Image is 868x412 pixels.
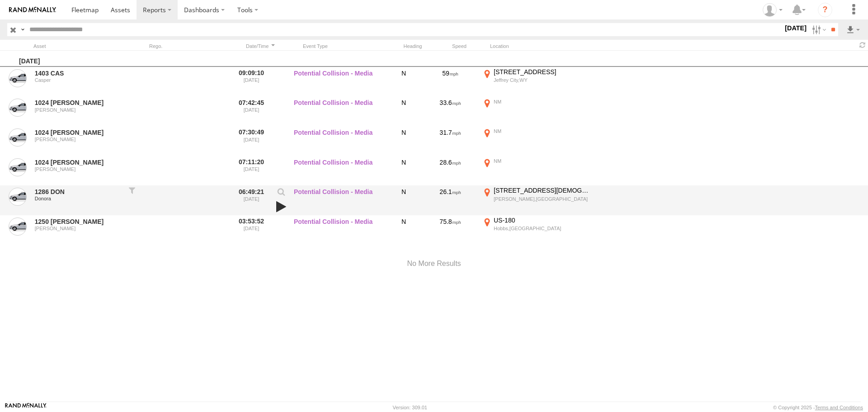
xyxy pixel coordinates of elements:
[388,186,420,214] div: N
[423,68,477,96] div: 59
[294,98,384,126] label: Potential Collision - Media
[481,157,594,185] label: Click to View Event Location
[494,225,593,232] div: Hobbs,[GEOGRAPHIC_DATA]
[243,43,278,49] div: Click to Sort
[818,3,832,17] i: ?
[845,23,861,36] label: Export results as...
[494,68,593,76] div: [STREET_ADDRESS]
[234,68,269,96] label: 09:09:10 [DATE]
[388,127,420,155] div: N
[35,69,123,77] a: 1403 CAS
[494,158,593,164] div: NM
[815,405,863,410] a: Terms and Conditions
[274,200,289,213] a: View Attached Media (Video)
[294,216,384,244] label: Potential Collision - Media
[35,218,123,226] a: 1250 [PERSON_NAME]
[35,158,123,166] a: 1024 [PERSON_NAME]
[773,405,863,410] div: © Copyright 2025 -
[234,186,269,214] label: 06:49:21 [DATE]
[294,127,384,155] label: Potential Collision - Media
[234,157,269,185] label: 07:11:20 [DATE]
[423,127,477,155] div: 31.7
[494,196,593,202] div: [PERSON_NAME],[GEOGRAPHIC_DATA]
[857,41,868,49] span: Refresh
[481,68,594,96] label: Click to View Event Location
[234,98,269,126] label: 07:42:45 [DATE]
[294,68,384,96] label: Potential Collision - Media
[234,127,269,155] label: 07:30:49 [DATE]
[494,77,593,83] div: Jeffrey City,WY
[388,68,420,96] div: N
[35,137,123,142] div: [PERSON_NAME]
[759,3,786,17] div: Randy Yohe
[35,77,123,83] div: Casper
[423,157,477,185] div: 28.6
[294,157,384,185] label: Potential Collision - Media
[783,23,808,33] label: [DATE]
[494,99,593,105] div: NM
[423,216,477,244] div: 75.8
[423,98,477,126] div: 33.6
[9,7,56,13] img: rand-logo.svg
[393,405,427,410] div: Version: 309.01
[388,157,420,185] div: N
[35,166,123,172] div: [PERSON_NAME]
[274,188,289,200] label: View Event Parameters
[481,216,594,244] label: Click to View Event Location
[494,186,593,194] div: [STREET_ADDRESS][DEMOGRAPHIC_DATA]
[127,186,137,214] div: Filter to this asset's events
[35,128,123,137] a: 1024 [PERSON_NAME]
[494,216,593,224] div: US-180
[388,98,420,126] div: N
[35,188,123,196] a: 1286 DON
[388,216,420,244] div: N
[808,23,828,36] label: Search Filter Options
[294,186,384,214] label: Potential Collision - Media
[494,128,593,134] div: NM
[234,216,269,244] label: 03:53:52 [DATE]
[481,98,594,126] label: Click to View Event Location
[35,99,123,107] a: 1024 [PERSON_NAME]
[5,403,47,412] a: Visit our Website
[19,23,26,36] label: Search Query
[423,186,477,214] div: 26.1
[35,226,123,231] div: [PERSON_NAME]
[481,186,594,214] label: Click to View Event Location
[35,196,123,201] div: Donora
[35,107,123,113] div: [PERSON_NAME]
[481,127,594,155] label: Click to View Event Location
